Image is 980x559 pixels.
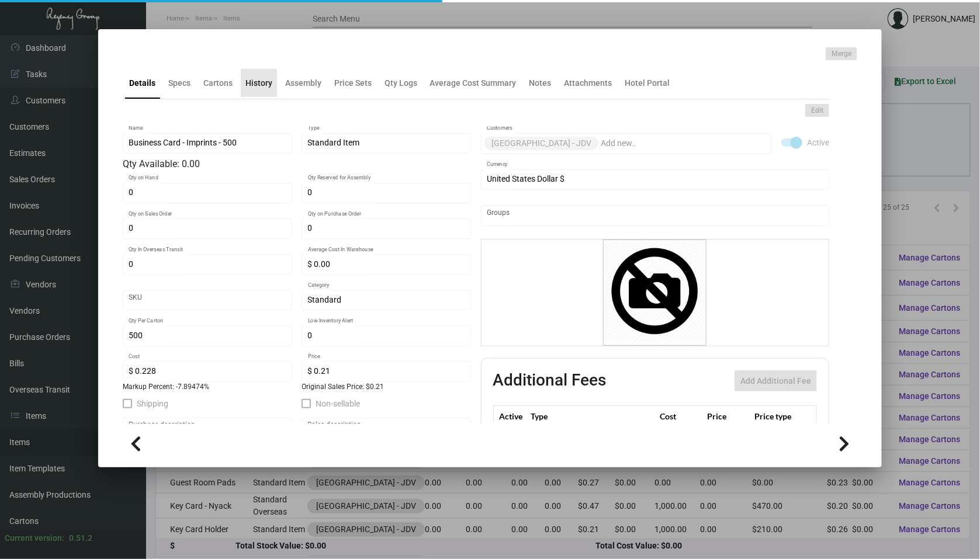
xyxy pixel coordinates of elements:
[805,104,829,117] button: Edit
[811,106,823,116] span: Edit
[137,397,168,411] span: Shipping
[601,139,766,148] input: Add new..
[704,406,752,426] th: Price
[69,532,92,544] div: 0.51.2
[807,136,829,150] span: Active
[487,211,823,220] input: Add new..
[493,370,607,391] h2: Additional Fees
[123,157,472,171] div: Qty Available: 0.00
[565,77,612,89] div: Attachments
[484,137,598,150] mat-chip: [GEOGRAPHIC_DATA] - JDV
[625,77,670,89] div: Hotel Portal
[529,77,552,89] div: Notes
[5,532,64,544] div: Current version:
[385,77,417,89] div: Qty Logs
[430,77,517,89] div: Average Cost Summary
[752,406,803,426] th: Price type
[528,406,657,426] th: Type
[334,77,372,89] div: Price Sets
[129,77,155,89] div: Details
[657,406,704,426] th: Cost
[826,47,857,60] button: Merge
[316,397,360,411] span: Non-sellable
[493,406,528,426] th: Active
[168,77,191,89] div: Specs
[245,77,272,89] div: History
[203,77,233,89] div: Cartons
[740,376,811,386] span: Add Additional Fee
[285,77,321,89] div: Assembly
[832,49,851,59] span: Merge
[735,370,817,391] button: Add Additional Fee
